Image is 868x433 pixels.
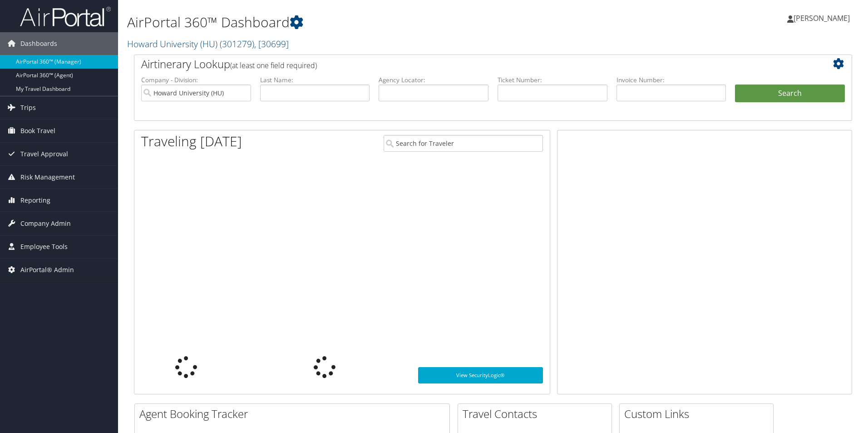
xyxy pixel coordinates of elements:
[20,143,68,165] span: Travel Approval
[220,38,254,50] span: ( 301279 )
[20,119,55,142] span: Book Travel
[463,406,612,422] h2: Travel Contacts
[735,85,845,103] button: Search
[141,75,251,85] label: Company - Division:
[616,75,726,85] label: Invoice Number:
[418,367,543,383] a: View SecurityLogic®
[20,212,71,235] span: Company Admin
[787,5,859,32] a: [PERSON_NAME]
[254,38,289,50] span: , [ 30699 ]
[141,132,242,151] h1: Traveling [DATE]
[20,6,111,27] img: airportal-logo.png
[384,135,543,152] input: Search for Traveler
[127,13,615,32] h1: AirPortal 360™ Dashboard
[141,56,785,72] h2: Airtinerary Lookup
[20,166,75,189] span: Risk Management
[20,235,68,258] span: Employee Tools
[20,189,50,212] span: Reporting
[127,38,289,50] a: Howard University (HU)
[624,406,773,422] h2: Custom Links
[20,96,36,119] span: Trips
[379,75,488,85] label: Agency Locator:
[139,406,449,422] h2: Agent Booking Tracker
[230,60,317,70] span: (at least one field required)
[20,259,74,281] span: AirPortal® Admin
[498,75,607,85] label: Ticket Number:
[20,32,57,55] span: Dashboards
[260,75,370,85] label: Last Name:
[794,13,850,23] span: [PERSON_NAME]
